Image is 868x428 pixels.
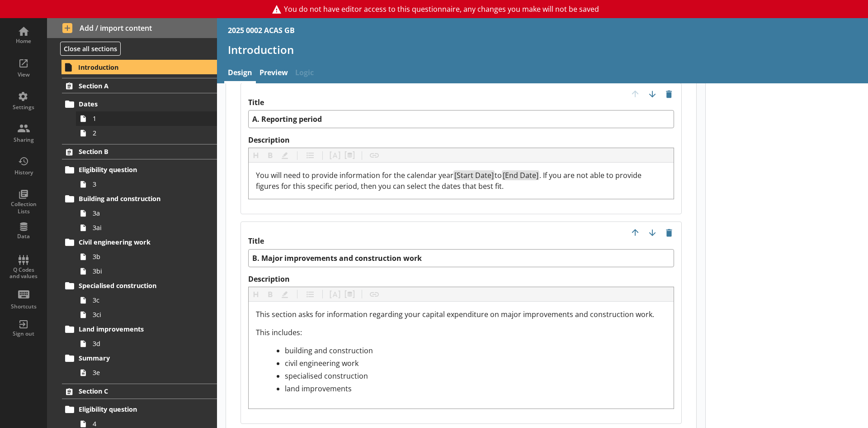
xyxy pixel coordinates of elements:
[228,43,857,57] h1: Introduction
[93,129,193,137] span: 2
[285,358,359,368] span: civil engineering work
[224,64,256,83] a: Design
[66,322,217,351] li: Land improvements3d
[248,236,674,246] label: Title
[62,192,217,206] a: Building and construction
[76,126,217,140] a: 2
[76,365,217,380] a: 3e
[93,419,193,428] span: 4
[66,163,217,192] li: Eligibility question3
[248,110,674,128] textarea: A. Reporting period
[62,235,217,250] a: Civil engineering work
[62,78,217,93] a: Section A
[79,405,190,414] span: Eligibility question
[61,60,217,74] a: Introduction
[292,64,317,83] span: Logic
[256,327,302,337] span: This includes:
[62,402,217,417] a: Eligibility question
[78,63,190,72] span: Introduction
[62,163,217,177] a: Eligibility question
[248,135,674,145] label: Description
[76,206,217,221] a: 3a
[66,279,217,322] li: Specialised construction3c3ci
[66,192,217,235] li: Building and construction3a3ai
[93,252,193,261] span: 3b
[47,18,217,38] button: Add / import content
[76,221,217,235] a: 3ai
[256,309,666,394] div: Description
[8,136,39,144] div: Sharing
[248,274,674,284] label: Description
[47,78,217,140] li: Section ADates12
[8,330,39,337] div: Sign out
[93,180,193,188] span: 3
[93,310,193,319] span: 3ci
[503,170,538,180] span: [End Date]
[454,170,494,180] span: [Start Date]
[93,209,193,217] span: 3a
[66,351,217,380] li: Summary3e
[662,226,676,240] button: Delete
[79,194,190,203] span: Building and construction
[8,38,39,45] div: Home
[76,337,217,351] a: 3d
[60,42,121,56] button: Close all sections
[79,100,190,108] span: Dates
[79,82,190,90] span: Section A
[8,104,39,111] div: Settings
[79,354,190,362] span: Summary
[62,279,217,293] a: Specialised construction
[228,25,295,35] div: 2025 0002 ACAS GB
[93,267,193,275] span: 3bi
[495,170,502,180] span: to
[93,339,193,348] span: 3d
[285,384,352,394] span: land improvements
[79,147,190,156] span: Section B
[79,281,190,290] span: Specialised construction
[66,97,217,140] li: Dates12
[62,351,217,365] a: Summary
[256,170,666,192] div: Description
[76,308,217,322] a: 3ci
[8,169,39,176] div: History
[79,238,190,246] span: Civil engineering work
[248,98,674,107] label: Title
[93,296,193,304] span: 3c
[285,346,373,356] span: building and construction
[8,201,39,215] div: Collection Lists
[8,267,39,280] div: Q Codes and values
[93,368,193,377] span: 3e
[8,303,39,310] div: Shortcuts
[76,177,217,192] a: 3
[256,64,292,83] a: Preview
[76,293,217,308] a: 3c
[93,223,193,232] span: 3ai
[79,387,190,395] span: Section C
[8,233,39,240] div: Data
[62,23,202,33] span: Add / import content
[62,384,217,399] a: Section C
[256,170,453,180] span: You will need to provide information for the calendar year
[248,249,674,267] textarea: B. Major improvements and construction work
[285,371,368,381] span: specialised construction
[66,235,217,279] li: Civil engineering work3b3bi
[93,114,193,123] span: 1
[8,71,39,78] div: View
[256,170,643,191] span: . If you are not able to provide figures for this specific period, then you can select the dates ...
[62,322,217,337] a: Land improvements
[62,97,217,111] a: Dates
[76,111,217,126] a: 1
[79,165,190,174] span: Eligibility question
[79,325,190,333] span: Land improvements
[76,264,217,279] a: 3bi
[76,250,217,264] a: 3b
[47,144,217,380] li: Section BEligibility question3Building and construction3a3aiCivil engineering work3b3biSpecialise...
[256,309,654,319] span: This section asks for information regarding your capital expenditure on major improvements and co...
[662,87,676,101] button: Delete
[62,144,217,159] a: Section B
